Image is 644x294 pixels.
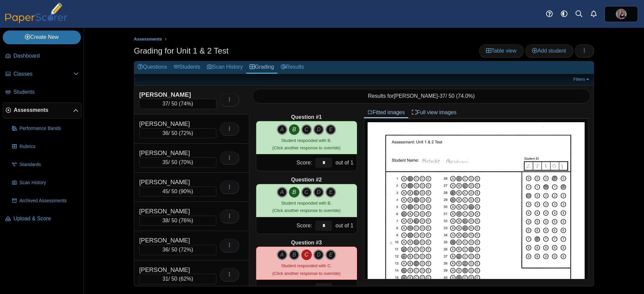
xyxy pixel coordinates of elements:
div: out of 1 [334,154,357,171]
span: Assessments [134,36,162,42]
a: Assessments [132,35,164,44]
a: Dashboard [3,48,82,64]
img: PaperScorer [3,3,70,23]
span: 72% [180,247,191,252]
small: (Click another response to override) [272,201,340,213]
span: Assessments [14,106,73,114]
a: Standards [9,157,82,173]
span: 62% [180,276,191,282]
span: Student responded with C. [281,263,332,268]
a: Table view [479,44,524,58]
a: Upload & Score [3,211,82,227]
span: 37 [162,101,168,106]
div: [PERSON_NAME] [139,266,206,274]
a: Fitted images [364,107,408,118]
i: E [325,187,336,198]
span: 37 [439,93,445,99]
span: 31 [162,276,168,282]
div: [PERSON_NAME] [139,236,206,245]
a: Assessments [3,102,82,119]
a: Scan History [204,61,246,74]
a: Full view images [408,107,460,118]
a: Filters [572,76,592,83]
a: Grading [246,61,277,74]
span: [PERSON_NAME] [394,93,438,99]
div: / 50 ( ) [139,187,216,197]
div: / 50 ( ) [139,157,216,167]
h1: Grading for Unit 1 & 2 Test [134,45,228,57]
div: Score: [256,154,314,171]
div: [PERSON_NAME] [139,149,206,157]
a: Performance Bands [9,121,82,137]
a: Students [170,61,204,74]
span: 36 [162,247,168,252]
div: Results for - / 50 ( ) [253,89,591,103]
div: [PERSON_NAME] [139,90,206,99]
b: Question #3 [291,239,322,246]
a: Create New [3,30,81,44]
div: Score: [256,217,314,234]
img: ps.3On7lojIwWqyYGlx [616,9,627,19]
a: Archived Assessments [9,193,82,209]
div: [PERSON_NAME] [139,178,206,187]
span: 70% [180,159,191,165]
div: [PERSON_NAME] [139,207,206,216]
i: D [313,249,324,260]
a: Add student [525,44,573,58]
span: Rubrics [19,143,79,150]
span: Performance Bands [19,125,79,132]
i: C [301,124,312,135]
a: Students [3,84,82,100]
small: (Click another response to override) [272,263,340,276]
a: Scan History [9,175,82,191]
i: B [289,124,300,135]
span: Student responded with B. [281,201,332,206]
span: 72% [180,130,191,136]
i: C [301,187,312,198]
span: 35 [162,159,168,165]
span: 45 [162,189,168,194]
i: E [325,124,336,135]
small: (Click another response to override) [272,138,340,150]
i: B [289,187,300,198]
span: Scan History [19,179,79,186]
i: D [313,187,324,198]
span: 90% [180,189,191,194]
span: Student responded with B. [281,138,332,143]
b: Question #1 [291,114,322,121]
a: Results [277,61,307,74]
span: Upload & Score [13,215,79,222]
div: [PERSON_NAME] [139,120,206,128]
i: A [277,249,287,260]
span: Archived Assessments [19,198,79,204]
i: A [277,124,287,135]
span: Classes [13,70,73,78]
span: 38 [162,218,168,223]
a: Classes [3,66,82,82]
i: E [325,249,336,260]
span: Standards [19,161,79,168]
div: / 50 ( ) [139,128,216,138]
span: Dashboard [13,52,79,60]
span: 74.0% [458,93,473,99]
a: ps.3On7lojIwWqyYGlx [604,6,638,22]
span: Corinne Buttner [616,9,627,19]
span: 76% [180,218,191,223]
div: / 50 ( ) [139,274,216,284]
span: 74% [180,101,191,106]
span: 36 [162,130,168,136]
a: PaperScorer [3,18,70,24]
div: / 50 ( ) [139,245,216,255]
i: D [313,124,324,135]
a: Rubrics [9,139,82,155]
div: out of 1 [334,217,357,234]
i: B [289,249,300,260]
div: / 50 ( ) [139,99,216,109]
a: Alerts [586,7,601,21]
span: Add student [532,48,566,54]
i: C [301,249,312,260]
div: / 50 ( ) [139,216,216,226]
i: A [277,187,287,198]
a: Questions [134,61,170,74]
b: Question #2 [291,176,322,183]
